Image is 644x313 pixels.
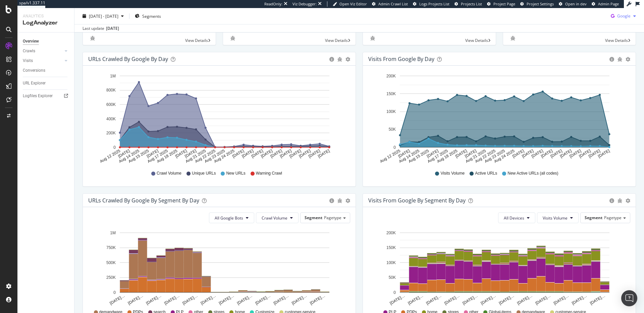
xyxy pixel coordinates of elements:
[419,1,449,6] span: Logs Projects List
[117,148,131,159] text: [DATE]
[118,148,140,164] text: Aug 14 2025
[386,74,396,78] text: 200K
[339,1,367,6] span: Open Viz Editor
[598,1,619,6] span: Admin Page
[194,148,216,164] text: Aug 22 2025
[520,1,554,7] a: Project Settings
[156,148,178,164] text: Aug 18 2025
[185,38,208,43] span: View Details
[251,148,264,159] text: [DATE]
[464,148,477,159] text: [DATE]
[106,102,116,107] text: 600K
[23,57,63,64] a: Visits
[386,231,396,235] text: 200K
[543,215,568,221] span: Visits Volume
[23,19,69,27] div: LogAnalyzer
[228,36,237,41] div: bug
[592,1,619,7] a: Admin Page
[88,71,350,164] svg: A chart.
[386,91,396,96] text: 150K
[80,11,126,21] button: [DATE] - [DATE]
[226,171,245,176] span: New URLs
[493,148,516,164] text: Aug 24 2025
[609,198,614,203] div: circle-info
[508,36,518,41] div: bug
[379,148,401,164] text: Aug 12 2025
[368,197,466,204] div: Visits from Google By Segment By Day
[23,67,45,74] div: Conversions
[132,11,164,21] button: Segments
[337,198,342,203] div: bug
[440,171,465,176] span: Visits Volume
[288,148,302,159] text: [DATE]
[279,148,292,159] text: [DATE]
[184,148,207,164] text: Aug 21 2025
[605,38,628,43] span: View Details
[426,148,439,159] text: [DATE]
[389,127,396,132] text: 50K
[454,1,482,7] a: Projects List
[142,13,161,19] span: Segments
[427,148,449,164] text: Aug 17 2025
[626,57,630,62] div: gear
[621,290,637,306] div: Open Intercom Messenger
[88,229,350,306] svg: A chart.
[537,212,579,223] button: Visits Volume
[256,171,282,176] span: Warning Crawl
[521,148,534,159] text: [DATE]
[99,148,121,164] text: Aug 12 2025
[597,148,610,159] text: [DATE]
[413,1,449,7] a: Logs Projects List
[23,48,35,55] div: Crawls
[604,215,622,221] span: Pagetype
[106,260,116,265] text: 500K
[368,71,630,164] svg: A chart.
[106,131,116,135] text: 200K
[23,92,69,100] a: Logfiles Explorer
[209,212,254,223] button: All Google Bots
[23,48,63,55] a: Crawls
[325,38,348,43] span: View Details
[270,148,283,159] text: [DATE]
[474,148,496,164] text: Aug 22 2025
[531,148,544,159] text: [DATE]
[23,38,39,45] div: Overview
[146,148,159,159] text: [DATE]
[333,1,367,7] a: Open Viz Editor
[569,148,582,159] text: [DATE]
[308,148,321,159] text: [DATE]
[378,1,408,6] span: Admin Crawl List
[157,171,181,176] span: Crawl Volume
[110,74,116,78] text: 1M
[540,148,553,159] text: [DATE]
[23,67,69,74] a: Conversions
[204,148,226,164] text: Aug 23 2025
[241,148,254,159] text: [DATE]
[386,109,396,114] text: 100K
[106,117,116,121] text: 400K
[389,275,396,280] text: 50K
[113,290,116,295] text: 0
[372,1,408,7] a: Admin Crawl List
[113,145,116,150] text: 0
[465,38,488,43] span: View Details
[393,290,396,295] text: 0
[512,148,525,159] text: [DATE]
[386,245,396,250] text: 150K
[262,215,287,221] span: Crawl Volume
[264,1,282,7] div: ReadOnly:
[260,148,273,159] text: [DATE]
[585,215,602,221] span: Segment
[454,148,468,159] text: [DATE]
[23,92,53,100] div: Logfiles Explorer
[618,198,622,203] div: bug
[578,148,592,159] text: [DATE]
[174,148,188,159] text: [DATE]
[618,57,622,62] div: bug
[88,36,97,41] div: bug
[215,215,243,221] span: All Google Bots
[337,57,342,62] div: bug
[498,212,535,223] button: All Devices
